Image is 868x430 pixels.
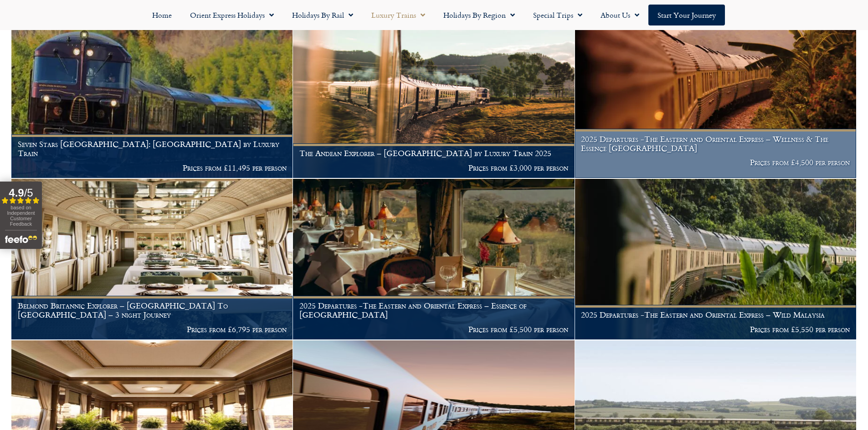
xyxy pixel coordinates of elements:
[581,158,850,167] p: Prices from £4,500 per person
[18,163,287,172] p: Prices from £11,495 per person
[18,301,287,319] h1: Belmond Britannic Explorer – [GEOGRAPHIC_DATA] To [GEOGRAPHIC_DATA] – 3 night Journey
[11,179,293,340] a: Belmond Britannic Explorer – [GEOGRAPHIC_DATA] To [GEOGRAPHIC_DATA] – 3 night Journey Prices from...
[648,5,725,25] a: Start your Journey
[299,301,568,319] h1: 2025 Departures -The Eastern and Oriental Express – Essence of [GEOGRAPHIC_DATA]
[293,17,575,178] a: The Andean Explorer – [GEOGRAPHIC_DATA] by Luxury Train 2025 Prices from £3,000 per person
[143,5,181,25] a: Home
[283,5,362,25] a: Holidays by Rail
[581,135,850,152] h1: 2025 Departures -The Eastern and Oriental Express – Wellness & The Essence [GEOGRAPHIC_DATA]
[434,5,524,25] a: Holidays by Region
[11,17,293,178] a: Seven Stars [GEOGRAPHIC_DATA]: [GEOGRAPHIC_DATA] by Luxury Train Prices from £11,495 per person
[299,163,568,172] p: Prices from £3,000 per person
[362,5,434,25] a: Luxury Trains
[591,5,648,25] a: About Us
[299,149,568,158] h1: The Andean Explorer – [GEOGRAPHIC_DATA] by Luxury Train 2025
[5,5,863,25] nav: Menu
[581,310,850,319] h1: 2025 Departures -The Eastern and Oriental Express – Wild Malaysia
[293,179,575,340] a: 2025 Departures -The Eastern and Oriental Express – Essence of [GEOGRAPHIC_DATA] Prices from £5,5...
[581,325,850,334] p: Prices from £5,550 per person
[524,5,591,25] a: Special Trips
[299,325,568,334] p: Prices from £5,500 per person
[575,17,857,178] a: 2025 Departures -The Eastern and Oriental Express – Wellness & The Essence [GEOGRAPHIC_DATA] Pric...
[18,325,287,334] p: Prices from £6,795 per person
[575,179,857,340] a: 2025 Departures -The Eastern and Oriental Express – Wild Malaysia Prices from £5,550 per person
[181,5,283,25] a: Orient Express Holidays
[18,140,287,157] h1: Seven Stars [GEOGRAPHIC_DATA]: [GEOGRAPHIC_DATA] by Luxury Train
